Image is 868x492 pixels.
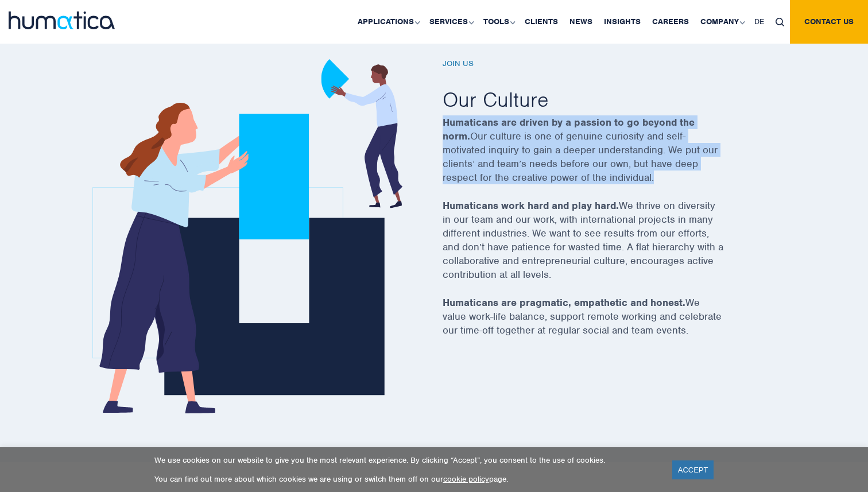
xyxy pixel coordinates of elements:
p: You can find out more about which cookies we are using or switch them off on our page. [154,474,658,484]
a: ACCEPT [672,460,714,479]
img: career_img2 [92,59,402,413]
strong: Humaticans work hard and play hard. [443,199,619,212]
strong: Humaticans are pragmatic, empathetic and honest. [443,296,685,309]
h6: Join us [443,59,753,69]
a: cookie policy [443,474,489,484]
img: logo [9,11,115,29]
p: We thrive on diversity in our team and our work, with international projects in many different in... [443,199,753,296]
p: We value work-life balance, support remote working and celebrate our time-off together at regular... [443,296,753,351]
p: We use cookies on our website to give you the most relevant experience. By clicking “Accept”, you... [154,455,658,465]
h2: Our Culture [443,86,753,113]
span: DE [754,17,764,26]
strong: Humaticans are driven by a passion to go beyond the norm. [443,116,695,142]
img: search_icon [776,18,784,26]
p: Our culture is one of genuine curiosity and self-motivated inquiry to gain a deeper understanding... [443,115,753,199]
